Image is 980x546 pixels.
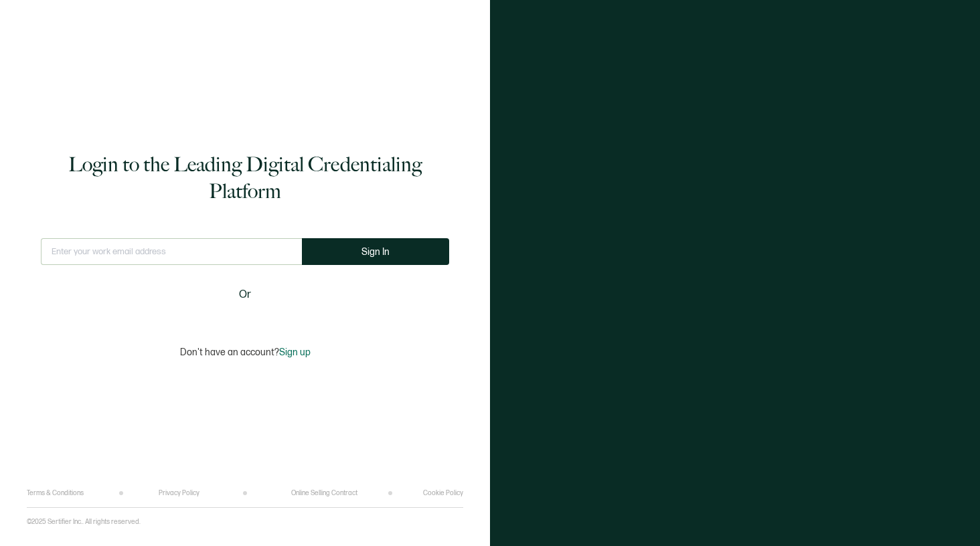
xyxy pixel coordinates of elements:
p: ©2025 Sertifier Inc.. All rights reserved. [27,518,141,526]
p: Don't have an account? [180,347,311,358]
button: Sign In [302,238,449,265]
h1: Login to the Leading Digital Credentialing Platform [37,151,453,205]
span: Sign up [279,347,311,358]
a: Online Selling Contract [291,489,357,497]
a: Cookie Policy [423,489,463,497]
a: Terms & Conditions [27,489,84,497]
span: Sign In [361,247,390,257]
span: Or [239,286,251,303]
a: Privacy Policy [159,489,199,497]
input: Enter your work email address [41,238,302,265]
